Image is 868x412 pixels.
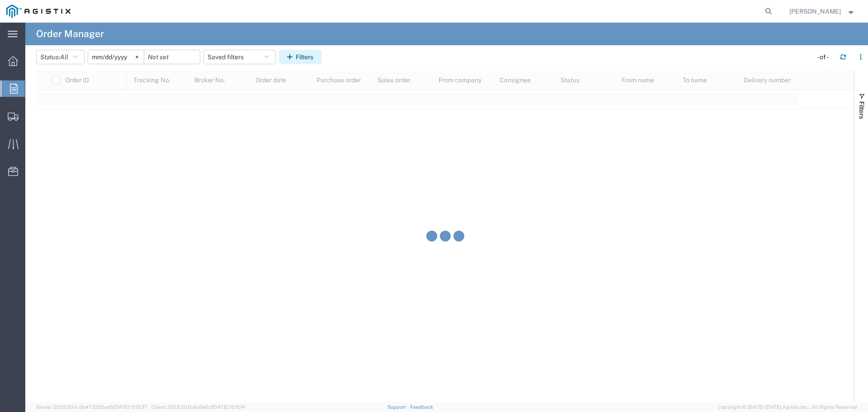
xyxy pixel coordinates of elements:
span: Copyright © [DATE]-[DATE] Agistix Inc., All Rights Reserved [718,403,857,411]
input: Not set [88,50,144,64]
h4: Order Manager [36,23,104,45]
img: logo [6,5,71,18]
div: - of - [817,52,833,62]
span: All [60,53,68,61]
button: [PERSON_NAME] [789,6,856,17]
span: Server: 2025.20.0-db47332bad5 [36,404,147,410]
button: Saved filters [203,50,276,64]
span: [DATE] 11:13:37 [113,404,147,410]
span: [DATE] 12:11:14 [212,404,245,410]
input: Not set [144,50,200,64]
button: Status:All [36,50,85,64]
a: Feedback [410,404,433,410]
span: Client: 2025.20.0-8c6e0cf [151,404,245,410]
button: Filters [279,50,321,64]
a: Support [387,404,410,410]
span: Dave Thomas [789,6,841,16]
span: Filters [858,101,865,119]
